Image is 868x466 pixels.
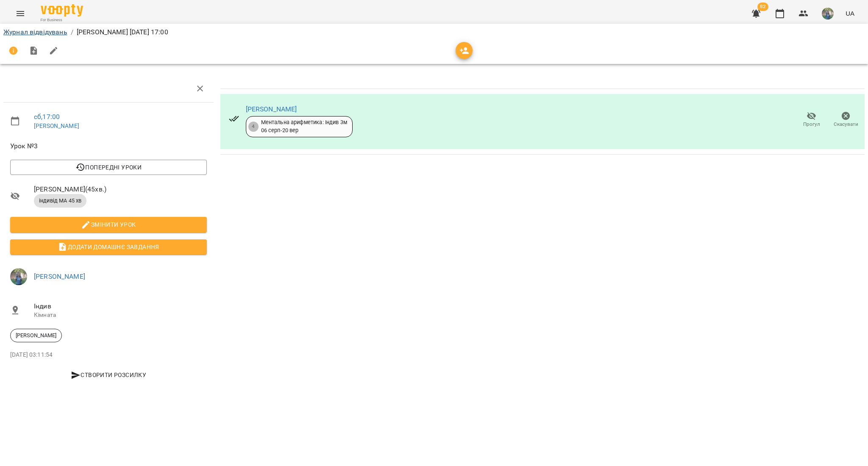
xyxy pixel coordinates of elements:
button: Скасувати [829,108,863,132]
div: Ментальна арифметика: Індив 3м 06 серп - 20 вер [261,119,347,134]
li: / [71,27,73,37]
a: [PERSON_NAME] [246,105,297,113]
span: 82 [757,3,768,11]
a: [PERSON_NAME] [34,122,79,129]
button: Попередні уроки [10,160,207,175]
span: індивід МА 45 хв [34,197,86,205]
span: For Business [41,17,83,23]
button: Прогул [794,108,829,132]
p: [DATE] 03:11:54 [10,351,207,359]
img: Voopty Logo [41,4,83,17]
button: UA [842,6,858,21]
p: Кімната [34,311,207,319]
img: de1e453bb906a7b44fa35c1e57b3518e.jpg [10,268,27,285]
a: сб , 17:00 [34,113,60,121]
span: Змінити урок [17,219,200,230]
span: [PERSON_NAME] [11,332,61,339]
button: Menu [10,3,31,24]
p: [PERSON_NAME] [DATE] 17:00 [77,27,168,37]
button: Створити розсилку [10,367,207,383]
nav: breadcrumb [3,27,865,37]
span: Додати домашнє завдання [17,242,200,252]
span: Попередні уроки [17,162,200,172]
span: Індив [34,301,207,311]
a: [PERSON_NAME] [34,272,85,280]
span: UA [846,9,854,18]
img: de1e453bb906a7b44fa35c1e57b3518e.jpg [822,8,834,19]
div: [PERSON_NAME] [10,329,62,342]
div: 4 [248,122,259,132]
span: Урок №3 [10,141,207,151]
span: Скасувати [834,121,858,128]
span: Створити розсилку [14,370,203,380]
span: [PERSON_NAME] ( 45 хв. ) [34,184,207,194]
span: Прогул [803,121,820,128]
a: Журнал відвідувань [3,28,67,36]
button: Змінити урок [10,217,207,232]
button: Додати домашнє завдання [10,239,207,255]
